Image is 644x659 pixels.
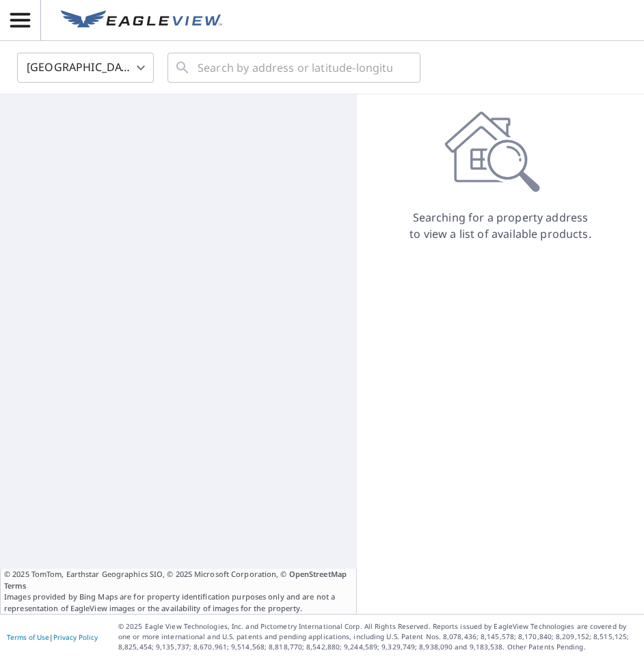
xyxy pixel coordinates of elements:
a: EV Logo [53,2,230,39]
img: EV Logo [61,10,222,31]
p: © 2025 Eagle View Technologies, Inc. and Pictometry International Corp. All Rights Reserved. Repo... [118,621,637,652]
div: [GEOGRAPHIC_DATA] [17,49,154,87]
span: © 2025 TomTom, Earthstar Geographics SIO, © 2025 Microsoft Corporation, © [4,569,353,591]
a: Terms [4,580,27,591]
a: Privacy Policy [53,632,98,642]
a: Terms of Use [7,632,49,642]
p: Searching for a property address to view a list of available products. [409,209,592,242]
a: OpenStreetMap [289,569,347,579]
p: | [7,633,98,641]
input: Search by address or latitude-longitude [198,49,392,87]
